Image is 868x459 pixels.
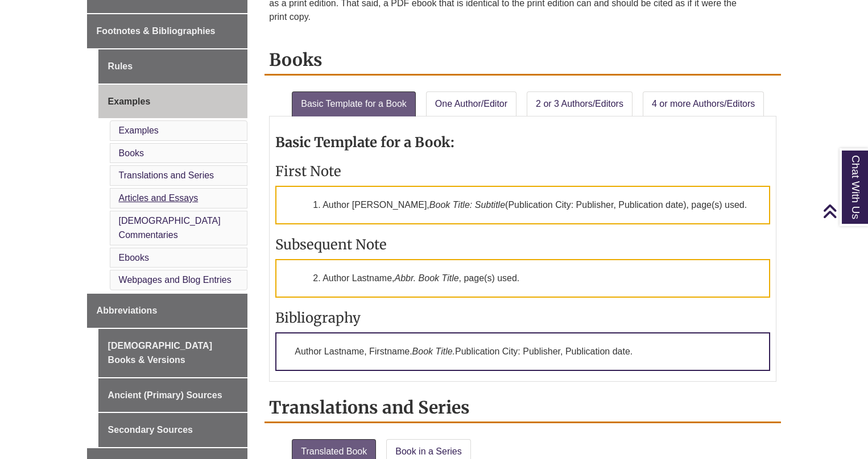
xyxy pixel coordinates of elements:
span: Abbreviations [97,306,158,315]
a: Translations and Series [119,170,214,180]
a: Rules [98,49,248,84]
a: Examples [98,85,248,119]
em: Book Title: Subtitle [429,200,505,210]
a: Webpages and Blog Entries [119,275,232,285]
a: 4 or more Authors/Editors [643,91,764,116]
a: Examples [119,126,159,135]
a: Abbreviations [87,294,248,328]
a: One Author/Editor [426,91,516,116]
em: Book Title. [412,347,455,356]
h2: Books [264,45,781,76]
a: [DEMOGRAPHIC_DATA] Books & Versions [98,329,248,377]
p: Author Lastname, Firstname. Publication City: Publisher, Publication date. [275,332,770,371]
h3: Bibliography [275,309,770,327]
a: Back to Top [822,203,865,219]
a: Secondary Sources [98,413,248,447]
a: Books [119,148,144,158]
em: Abbr. Book Title [394,273,458,283]
h3: First Note [275,162,770,180]
a: Footnotes & Bibliographies [87,14,248,48]
a: Ebooks [119,253,149,262]
h3: Subsequent Note [275,236,770,253]
p: 2. Author Lastname, , page(s) used. [275,259,770,298]
a: [DEMOGRAPHIC_DATA] Commentaries [119,216,221,240]
a: 2 or 3 Authors/Editors [527,91,633,116]
span: Footnotes & Bibliographies [97,26,216,36]
a: Ancient (Primary) Sources [98,378,248,412]
a: Articles and Essays [119,193,199,203]
a: Basic Template for a Book [292,91,416,116]
h2: Translations and Series [264,393,781,423]
p: 1. Author [PERSON_NAME], (Publication City: Publisher, Publication date), page(s) used. [275,186,770,224]
strong: Basic Template for a Book: [275,133,454,151]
